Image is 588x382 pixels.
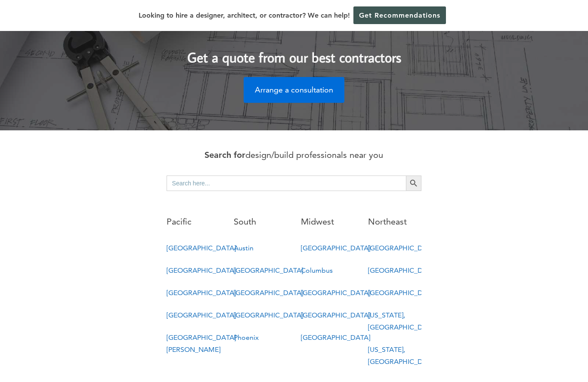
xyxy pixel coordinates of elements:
a: Austin [234,244,254,252]
a: Arrange a consultation [244,77,344,103]
a: [GEOGRAPHIC_DATA] [167,311,236,319]
a: [GEOGRAPHIC_DATA] [301,244,370,252]
a: [GEOGRAPHIC_DATA][PERSON_NAME] [167,333,236,354]
p: design/build professionals near you [167,148,422,163]
a: [GEOGRAPHIC_DATA] [301,311,370,319]
a: [GEOGRAPHIC_DATA] [301,289,370,297]
p: Pacific [167,214,220,229]
p: Northeast [368,214,421,229]
a: [GEOGRAPHIC_DATA] [167,266,236,274]
a: Columbus [301,266,333,274]
p: Midwest [301,214,354,229]
a: [GEOGRAPHIC_DATA] [368,266,437,274]
a: [GEOGRAPHIC_DATA] [368,244,437,252]
a: [US_STATE], [GEOGRAPHIC_DATA] [368,345,437,366]
h2: Get a quote from our best contractors [106,33,482,68]
a: Get Recommendations [353,6,446,24]
svg: Search [409,179,418,188]
strong: Search for [204,150,245,160]
input: Search here... [167,176,406,191]
a: [GEOGRAPHIC_DATA] [234,311,303,319]
a: [GEOGRAPHIC_DATA] [234,289,303,297]
a: [GEOGRAPHIC_DATA] [167,244,236,252]
a: [US_STATE], [GEOGRAPHIC_DATA] [368,311,437,331]
a: [GEOGRAPHIC_DATA] [167,289,236,297]
a: [GEOGRAPHIC_DATA] [301,333,370,342]
a: [GEOGRAPHIC_DATA] [234,266,303,274]
p: South [234,214,287,229]
a: Phoenix [234,333,259,342]
a: [GEOGRAPHIC_DATA] [368,289,437,297]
